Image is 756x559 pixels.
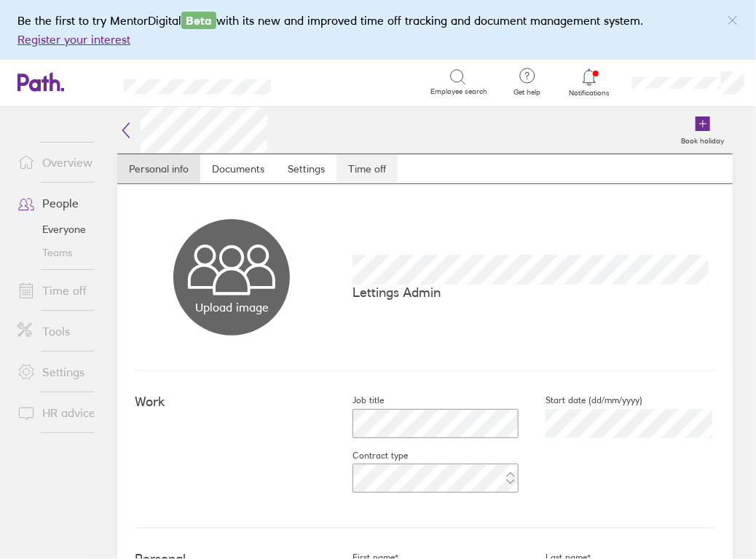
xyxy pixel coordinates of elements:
[276,154,336,183] a: Settings
[336,154,398,183] a: Time off
[672,107,733,154] a: Book holiday
[310,75,347,88] div: Search
[566,89,613,98] span: Notifications
[6,241,123,264] a: Teams
[6,218,123,241] a: Everyone
[431,87,488,96] span: Employee search
[522,395,642,406] label: Start date (dd/mm/yyyy)
[17,12,739,48] div: Be the first to try MentorDigital with its new and improved time off tracking and document manage...
[117,154,200,183] a: Personal info
[17,31,130,48] button: Register your interest
[329,450,408,461] label: Contract type
[566,67,613,98] a: Notifications
[181,12,216,29] span: Beta
[329,395,384,406] label: Job title
[6,317,123,346] a: Tools
[200,154,276,183] a: Documents
[135,395,329,410] h4: Work
[6,189,123,218] a: People
[353,285,715,300] p: Lettings Admin
[6,148,123,177] a: Overview
[6,398,123,427] a: HR advice
[6,357,123,386] a: Settings
[504,88,551,97] span: Get help
[672,132,733,146] label: Book holiday
[6,276,123,305] a: Time off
